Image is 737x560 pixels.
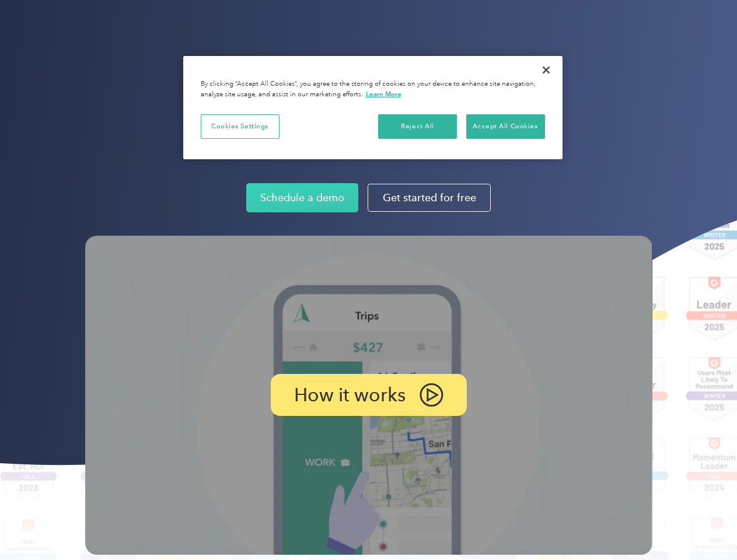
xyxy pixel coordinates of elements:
[368,184,491,212] a: Get started for free
[366,90,401,98] a: More information about your privacy, opens in a new tab
[246,183,358,212] a: Schedule a demo
[201,114,280,139] button: Cookies Settings
[183,56,563,159] div: Cookie banner
[201,79,545,100] div: By clicking “Accept All Cookies”, you agree to the storing of cookies on your device to enhance s...
[183,56,563,159] div: Privacy
[533,57,559,83] button: Close
[294,388,406,402] p: How it works
[466,114,545,139] button: Accept All Cookies
[378,114,457,139] button: Reject All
